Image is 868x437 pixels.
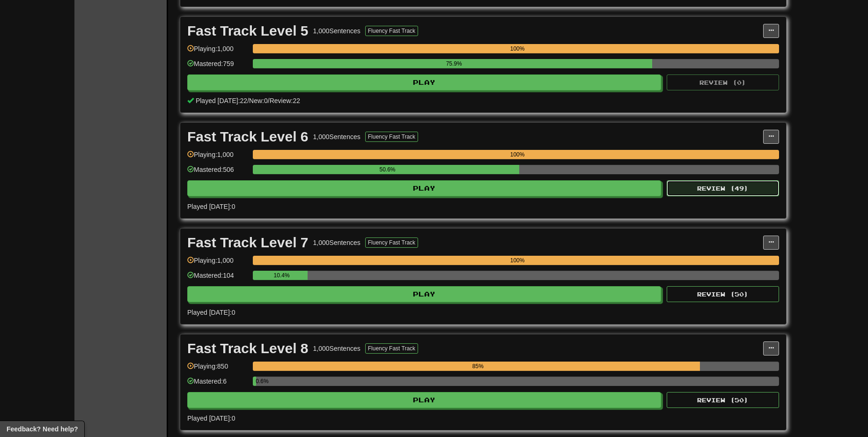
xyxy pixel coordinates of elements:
div: Mastered: 6 [187,377,248,392]
div: 85% [256,362,700,371]
span: / [247,97,249,104]
div: 100% [256,256,779,265]
button: Fluency Fast Track [365,132,418,142]
div: 50.6% [256,165,519,174]
div: 1,000 Sentences [313,26,360,36]
div: Fast Track Level 6 [187,130,309,144]
span: Played [DATE]: 22 [196,97,247,104]
div: Mastered: 506 [187,165,248,180]
div: 1,000 Sentences [313,238,360,247]
button: Play [187,286,661,302]
span: Review: 22 [270,97,300,104]
div: Mastered: 104 [187,271,248,286]
div: Fast Track Level 8 [187,341,309,356]
span: Played [DATE]: 0 [187,309,235,316]
button: Review (50) [667,286,779,302]
button: Review (49) [667,180,779,196]
span: Played [DATE]: 0 [187,415,235,422]
div: 1,000 Sentences [313,132,360,141]
div: Fast Track Level 7 [187,236,309,250]
span: Played [DATE]: 0 [187,203,235,210]
button: Play [187,74,661,90]
div: 100% [256,150,779,159]
span: / [268,97,270,104]
button: Review (0) [667,74,779,90]
button: Fluency Fast Track [365,237,418,248]
button: Play [187,180,661,196]
span: New: 0 [249,97,268,104]
div: 10.4% [256,271,308,280]
div: 1,000 Sentences [313,344,360,353]
div: Playing: 850 [187,362,248,377]
button: Fluency Fast Track [365,343,418,354]
div: Playing: 1,000 [187,256,248,271]
div: Mastered: 759 [187,59,248,74]
div: Playing: 1,000 [187,44,248,59]
div: 100% [256,44,779,53]
button: Review (50) [667,392,779,408]
button: Play [187,392,661,408]
div: 75.9% [256,59,652,68]
span: Open feedback widget [7,424,78,434]
div: Playing: 1,000 [187,150,248,165]
div: Fast Track Level 5 [187,24,309,38]
button: Fluency Fast Track [365,26,418,36]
